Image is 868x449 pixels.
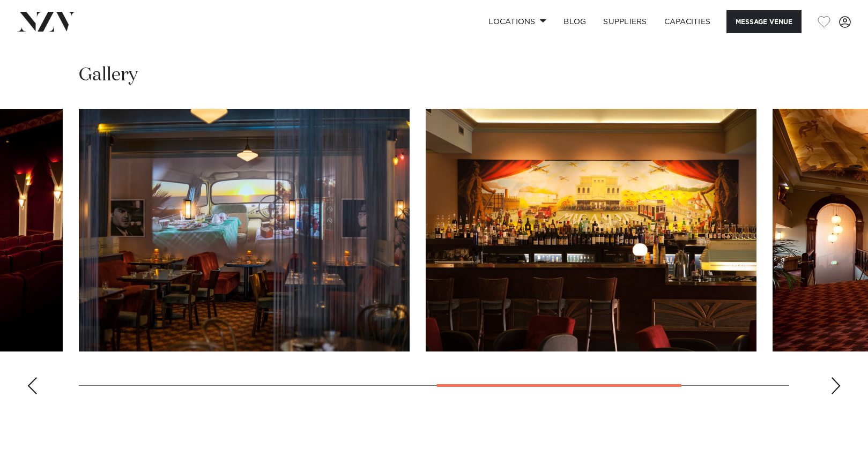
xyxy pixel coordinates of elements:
a: Locations [480,10,555,33]
img: nzv-logo.png [17,12,76,31]
a: BLOG [555,10,595,33]
swiper-slide: 5 / 6 [426,109,756,351]
a: Capacities [656,10,719,33]
a: SUPPLIERS [595,10,655,33]
h2: Gallery [79,63,138,87]
swiper-slide: 4 / 6 [79,109,410,351]
button: Message Venue [726,10,802,33]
